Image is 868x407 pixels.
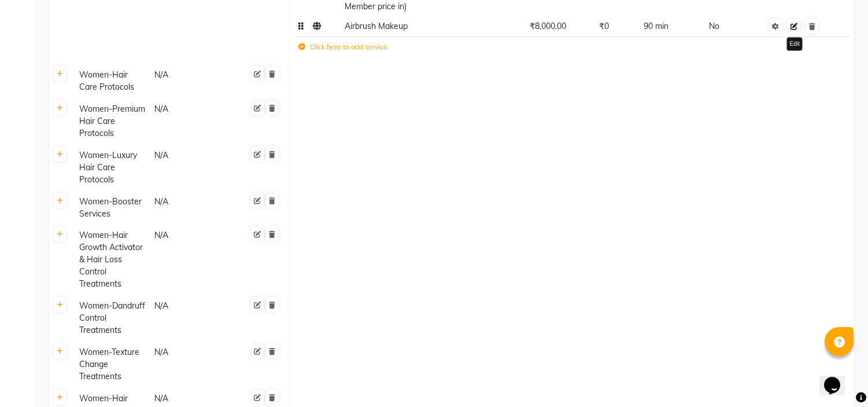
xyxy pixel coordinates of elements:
div: N/A [153,299,227,338]
div: N/A [153,102,227,141]
div: N/A [153,195,227,221]
div: N/A [153,68,227,94]
span: No [709,21,719,31]
div: N/A [153,228,227,291]
div: Women-Luxury Hair Care Protocols [75,148,149,187]
iframe: chat widget [819,361,856,395]
label: Click here to add service [298,42,387,52]
div: N/A [153,148,227,187]
div: Women-Texture Change Treatments [75,345,149,384]
span: ₹0 [599,21,609,31]
span: Airbrush Makeup [345,21,408,31]
span: 90 min [644,21,668,31]
div: Edit [787,38,803,51]
div: Women-Hair Care Protocols [75,68,149,94]
div: Women-Hair Growth Activator & Hair Loss Control Treatments [75,228,149,291]
div: Women-Premium Hair Care Protocols [75,102,149,141]
div: Women-Booster Services [75,195,149,221]
div: Women-Dandruff Control Treatments [75,299,149,338]
span: ₹8,000.00 [530,21,566,31]
div: N/A [153,345,227,384]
